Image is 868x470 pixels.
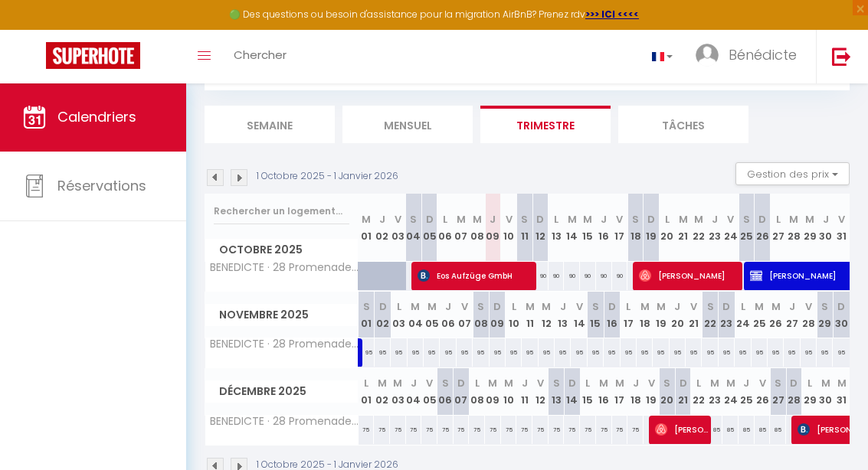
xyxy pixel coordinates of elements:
[707,368,723,415] th: 23
[490,292,506,338] th: 09
[805,299,812,314] abbr: V
[752,338,768,367] div: 95
[680,376,687,390] abbr: D
[461,299,468,314] abbr: V
[580,262,596,290] div: 90
[640,299,650,314] abbr: M
[663,376,670,390] abbr: S
[57,107,136,126] span: Calendriers
[457,338,473,367] div: 95
[257,169,398,184] p: 1 Octobre 2025 - 1 Janvier 2026
[712,212,718,227] abbr: J
[790,376,798,390] abbr: D
[768,338,784,367] div: 95
[657,299,666,314] abbr: M
[596,416,612,444] div: 75
[596,194,612,262] th: 16
[208,416,361,427] span: BENEDICTE · 28 Promenade de la plage
[679,212,688,227] abbr: M
[469,416,485,444] div: 75
[485,416,501,444] div: 75
[426,212,434,227] abbr: D
[205,380,358,403] span: Décembre 2025
[424,338,440,367] div: 95
[722,194,739,262] th: 24
[722,416,739,444] div: 85
[375,338,391,367] div: 95
[411,299,420,314] abbr: M
[741,299,745,314] abbr: L
[553,376,560,390] abbr: S
[485,368,501,415] th: 09
[555,292,571,338] th: 13
[208,338,361,350] span: BENEDICTE · 28 Promenade de la plage
[406,194,422,262] th: 04
[501,194,517,262] th: 10
[775,376,781,390] abbr: S
[612,368,628,415] th: 17
[735,338,751,367] div: 95
[707,416,723,444] div: 85
[616,212,623,227] abbr: V
[755,368,771,415] th: 26
[532,262,549,290] div: 90
[555,338,571,367] div: 95
[473,212,482,227] abbr: M
[469,194,485,262] th: 08
[532,368,549,415] th: 12
[234,47,287,63] span: Chercher
[626,299,631,314] abbr: L
[719,338,735,367] div: 95
[408,338,424,367] div: 95
[802,194,818,262] th: 29
[660,368,676,415] th: 20
[759,376,766,390] abbr: V
[833,338,850,367] div: 95
[364,376,368,390] abbr: L
[776,212,781,227] abbr: L
[374,416,390,444] div: 75
[596,262,612,290] div: 90
[743,212,750,227] abbr: S
[684,30,816,83] a: ... Bénédicte
[758,212,766,227] abbr: D
[817,194,834,262] th: 30
[696,44,719,67] img: ...
[691,194,707,262] th: 22
[647,212,655,227] abbr: D
[214,197,349,225] input: Rechercher un logement...
[490,338,506,367] div: 95
[205,239,358,261] span: Octobre 2025
[710,376,719,390] abbr: M
[802,368,818,415] th: 29
[421,194,437,262] th: 05
[421,368,437,415] th: 05
[426,376,433,390] abbr: V
[817,292,833,338] th: 29
[719,292,735,338] th: 23
[440,292,456,338] th: 06
[205,304,358,326] span: Novembre 2025
[601,212,607,227] abbr: J
[838,212,845,227] abbr: V
[789,299,795,314] abbr: J
[612,416,628,444] div: 75
[739,194,755,262] th: 25
[592,299,599,314] abbr: S
[729,45,797,64] span: Bénédicte
[833,292,850,338] th: 30
[362,212,371,227] abbr: M
[390,368,406,415] th: 03
[442,376,449,390] abbr: S
[532,194,549,262] th: 12
[637,338,653,367] div: 95
[564,262,580,290] div: 90
[805,212,814,227] abbr: M
[580,416,596,444] div: 75
[571,292,587,338] th: 14
[532,416,549,444] div: 75
[596,368,612,415] th: 16
[580,368,596,415] th: 15
[437,368,454,415] th: 06
[817,338,833,367] div: 95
